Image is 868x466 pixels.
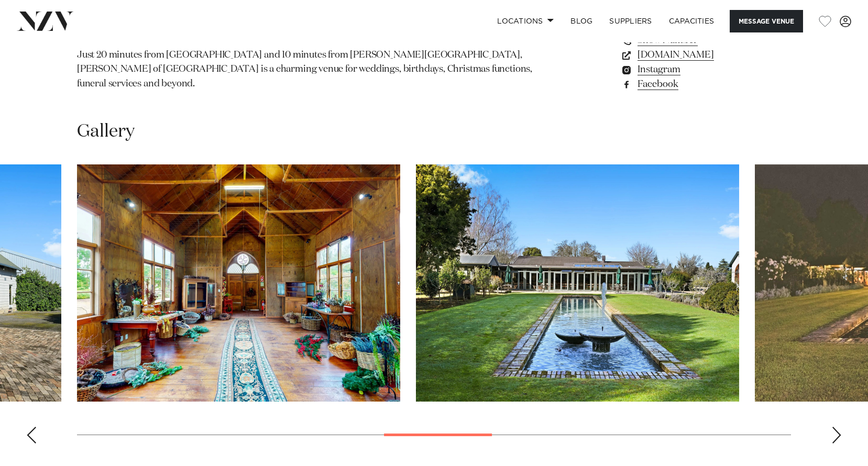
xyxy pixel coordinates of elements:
button: Message Venue [730,10,803,32]
img: nzv-logo.png [17,12,74,30]
a: BLOG [562,10,601,32]
a: Facebook [620,77,791,92]
a: Instagram [620,62,791,77]
h2: Gallery [77,120,135,143]
swiper-slide: 7 / 14 [77,164,400,402]
swiper-slide: 8 / 14 [416,164,739,402]
a: Capacities [661,10,723,32]
a: [DOMAIN_NAME] [620,48,791,62]
a: Locations [489,10,562,32]
a: SUPPLIERS [601,10,660,32]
